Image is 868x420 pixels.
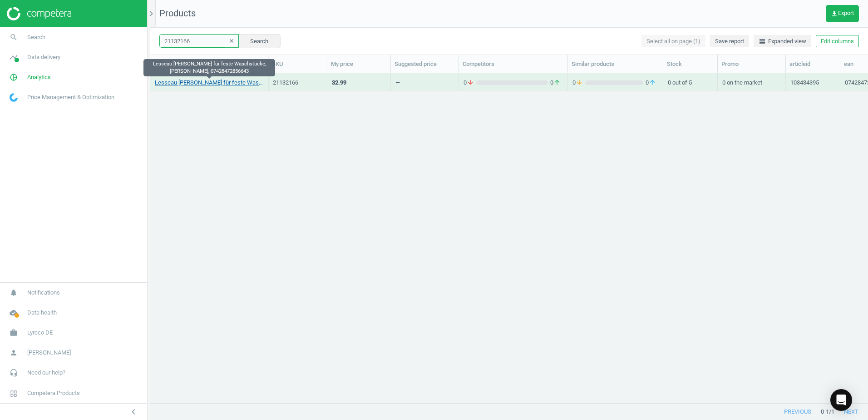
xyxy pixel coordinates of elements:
img: ajHJNr6hYgQAAAAASUVORK5CYII= [7,7,71,20]
span: Price Management & Optimization [27,93,114,101]
div: 0 out of 5 [668,74,713,90]
button: Edit columns [816,35,859,48]
span: 0 [572,79,585,87]
i: pie_chart_outlined [5,69,22,86]
span: Notifications [27,289,60,297]
div: Open Intercom Messenger [830,389,852,411]
span: [PERSON_NAME] [27,349,71,357]
i: get_app [831,10,838,17]
i: arrow_downward [467,79,474,87]
i: clear [228,38,235,44]
span: 0 [643,79,658,87]
div: 21132166 [273,79,322,87]
span: Data health [27,309,57,317]
i: headset_mic [5,364,22,381]
span: Analytics [27,73,51,81]
i: chevron_right [146,8,157,19]
span: / 1 [829,408,834,416]
div: articleid [789,60,836,68]
button: horizontal_splitExpanded view [754,35,811,48]
span: 0 [548,79,563,87]
span: Lyreco DE [27,329,53,337]
span: Expanded view [759,37,806,45]
i: arrow_upward [649,79,656,87]
div: Stock [667,60,714,68]
i: horizontal_split [759,38,766,45]
img: wGWNvw8QSZomAAAAABJRU5ErkJggg== [10,93,18,102]
i: arrow_upward [553,79,561,87]
i: arrow_downward [576,79,583,87]
a: Lesseau [PERSON_NAME] für feste Waschstücke, [PERSON_NAME], 07428472856643 [155,79,263,87]
i: cloud_done [5,304,22,321]
button: Save report [710,35,749,48]
div: Suggested price [395,60,455,68]
span: 0 - 1 [821,408,829,416]
i: search [5,29,22,46]
div: grid [150,73,868,396]
span: Search [27,33,45,41]
button: Select all on page (1) [641,35,705,48]
div: 0 on the market [722,74,781,90]
i: notifications [5,284,22,301]
button: get_appExport [826,5,859,22]
i: work [5,324,22,341]
div: SKU [272,60,323,68]
span: Export [831,10,854,17]
span: Products [159,8,196,19]
span: Need our help? [27,369,65,377]
i: person [5,344,22,361]
span: Select all on page (1) [646,37,700,45]
button: previous [774,404,821,420]
span: Save report [715,37,744,45]
div: 32.99 [332,79,346,87]
span: Competera Products [27,389,80,397]
i: timeline [5,49,22,66]
button: clear [225,35,238,48]
span: 0 [464,79,476,87]
div: Similar products [572,60,659,68]
div: 103434395 [790,79,819,90]
i: chevron_left [128,406,139,417]
div: Lesseau [PERSON_NAME] für feste Waschstücke, [PERSON_NAME], 07428472856643 [143,59,275,76]
button: next [834,404,868,420]
span: Data delivery [27,53,60,61]
button: chevron_left [122,406,145,418]
div: Promo [721,60,782,68]
div: My price [331,60,387,68]
div: Competitors [463,60,564,68]
div: — [395,79,400,90]
button: Search [238,34,281,48]
input: SKU/Title search [159,34,239,48]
